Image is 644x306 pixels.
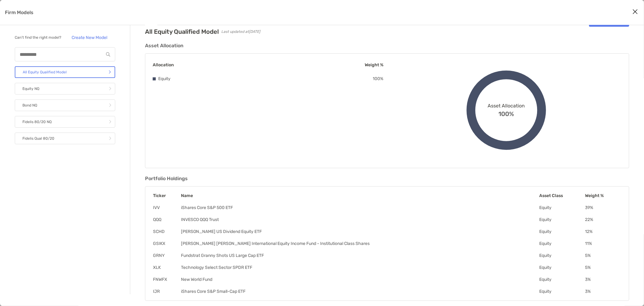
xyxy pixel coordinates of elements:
[181,241,539,246] td: [PERSON_NAME] [PERSON_NAME] International Equity Income Fund - Institutional Class Shares
[153,241,181,246] td: GSIKX
[539,205,585,211] td: Equity
[539,265,585,270] td: Equity
[153,289,181,294] td: IJR
[539,289,585,294] td: Equity
[365,61,383,69] p: Weight %
[181,217,539,223] td: INVESCO QQQ Trust
[181,289,539,294] td: iShares Core S&P Small-Cap ETF
[15,116,115,128] a: Fidelis 80/20 NQ
[15,34,61,41] p: Can’t find the right model?
[153,217,181,223] td: QQQ
[181,277,539,282] td: New World Fund
[585,193,622,199] th: Weight %
[22,102,37,109] p: Bond NQ
[153,61,174,69] p: Allocation
[539,241,585,246] td: Equity
[539,193,585,199] th: Asset Class
[153,205,181,211] td: IVV
[153,193,181,199] th: Ticker
[145,28,219,35] h2: All Equity Qualified Model
[181,265,539,270] td: Technology Select Sector SPDR ETF
[373,75,383,83] p: 100 %
[585,265,622,270] td: 5 %
[585,241,622,246] td: 11 %
[539,217,585,223] td: Equity
[22,118,52,126] p: Fidelis 80/20 NQ
[585,205,622,211] td: 39 %
[145,176,629,181] h3: Portfolio Holdings
[22,85,39,93] p: Equity NQ
[15,66,115,78] a: All Equity Qualified Model
[539,229,585,234] td: Equity
[15,99,115,111] a: Bond NQ
[498,109,514,118] span: 100%
[181,253,539,258] td: Fundstrat Granny Shots US Large Cap ETF
[64,33,115,42] a: Create New Model
[153,265,181,270] td: XLK
[23,68,67,76] p: All Equity Qualified Model
[488,103,525,109] span: Asset Allocation
[181,205,539,211] td: iShares Core S&P 500 ETF
[181,229,539,234] td: [PERSON_NAME] US Dividend Equity ETF
[539,253,585,258] td: Equity
[15,83,115,95] a: Equity NQ
[153,253,181,258] td: GRNY
[145,43,629,48] h3: Asset Allocation
[181,193,539,199] th: Name
[585,253,622,258] td: 5 %
[539,277,585,282] td: Equity
[585,277,622,282] td: 3 %
[221,29,260,34] span: Last updated at [DATE]
[585,229,622,234] td: 12 %
[106,52,110,57] img: input icon
[585,217,622,223] td: 22 %
[22,135,54,142] p: Fidelis Qual 80/20
[585,289,622,294] td: 3 %
[15,133,115,144] a: Fidelis Qual 80/20
[158,75,171,83] p: Equity
[630,7,640,17] button: Close modal
[5,9,33,16] p: Firm Models
[153,277,181,282] td: FNWFX
[153,229,181,234] td: SCHD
